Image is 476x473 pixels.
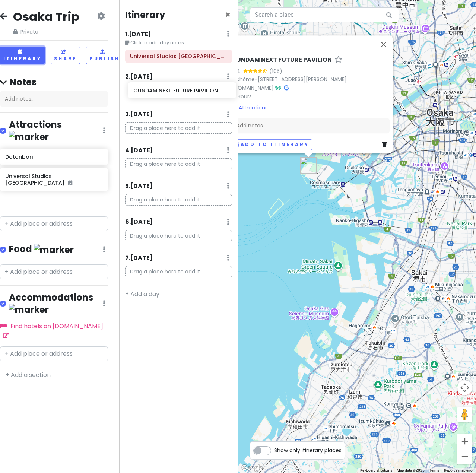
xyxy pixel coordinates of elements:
[232,76,347,83] a: 1-chōme-[STREET_ADDRESS][PERSON_NAME]
[397,468,425,472] span: Map data ©2025
[9,304,49,315] img: marker
[232,118,390,134] div: Add notes...
[51,47,80,64] button: Share
[125,147,153,155] h6: 4 . [DATE]
[86,47,123,64] button: Publish
[125,39,232,47] small: Click to add day notes
[284,85,289,91] i: Google Maps
[232,104,268,112] a: Attractions
[125,9,165,20] h4: Itinerary
[232,92,390,101] summary: Hours
[232,84,274,92] a: [DOMAIN_NAME]
[225,9,231,21] span: Close itinerary
[269,67,282,75] div: (105)
[125,194,232,206] p: Drag a place here to add it
[232,139,312,150] button: Add to itinerary
[9,119,103,143] h4: Attractions
[335,56,342,64] a: Star place
[9,243,74,255] h4: Food
[125,230,232,241] p: Drag a place here to add it
[457,380,472,395] button: Map camera controls
[250,7,399,22] input: Search a place
[274,446,342,454] span: Show only itinerary places
[125,254,153,262] h6: 7 . [DATE]
[125,122,232,134] p: Drag a place here to add it
[300,157,317,174] div: GUNDAM NEXT FUTURE PAVILION
[457,407,472,422] button: Drag Pegman onto the map to open Street View
[457,449,472,464] button: Zoom out
[13,9,79,25] h2: Osaka Trip
[125,73,153,81] h6: 2 . [DATE]
[240,463,264,473] img: Google
[375,35,393,53] button: Close
[382,141,390,149] a: Delete place
[125,111,153,118] h6: 3 . [DATE]
[125,290,159,298] a: + Add a day
[457,434,472,449] button: Zoom in
[9,131,49,143] img: marker
[444,468,474,472] a: Report a map error
[232,56,332,64] h6: GUNDAM NEXT FUTURE PAVILION
[13,28,79,36] span: Private
[225,10,231,19] button: Close
[6,371,51,379] a: + Add a section
[232,67,243,75] div: 4.4
[429,468,439,472] a: Terms (opens in new tab)
[434,134,450,150] div: Dotonbori
[125,182,153,190] h6: 5 . [DATE]
[9,292,103,315] h4: Accommodations
[125,158,232,170] p: Drag a place here to add it
[275,85,281,91] i: Tripadvisor
[125,266,232,277] p: Drag a place here to add it
[125,218,153,226] h6: 6 . [DATE]
[360,468,392,473] button: Keyboard shortcuts
[240,463,264,473] a: Open this area in Google Maps (opens a new window)
[125,31,151,38] h6: 1 . [DATE]
[34,244,74,255] img: marker
[232,56,390,101] div: ·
